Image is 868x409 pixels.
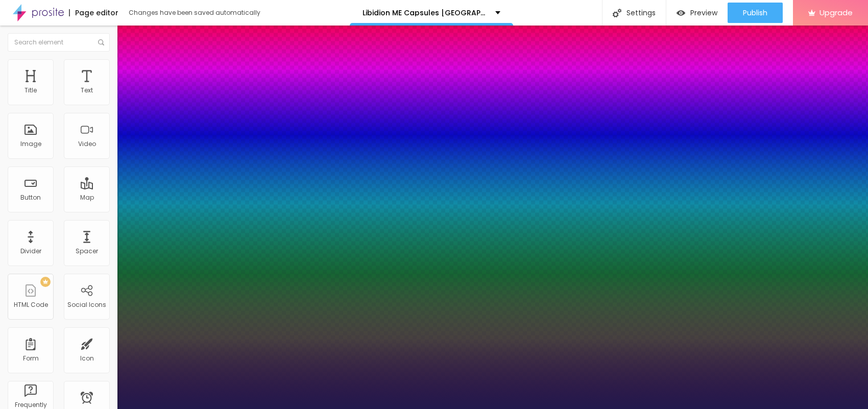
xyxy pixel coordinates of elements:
span: Preview [690,9,717,17]
p: Libidion ME Capsules [GEOGRAPHIC_DATA] [363,9,488,16]
div: Changes have been saved automatically [129,10,260,16]
div: Image [20,140,41,148]
div: Social Icons [67,301,106,308]
input: Search element [8,33,110,52]
div: Video [78,140,96,148]
div: Title [25,87,37,94]
div: Form [23,355,39,362]
div: Map [80,194,94,201]
div: Divider [20,248,41,255]
span: Publish [743,9,767,17]
img: Icone [613,9,621,17]
div: Page editor [69,9,118,16]
button: Preview [666,3,728,23]
img: view-1.svg [677,9,685,17]
div: Button [20,194,41,201]
div: HTML Code [14,301,48,308]
div: Spacer [76,248,98,255]
img: Icone [98,39,104,45]
span: Upgrade [819,8,853,17]
div: Icon [80,355,94,362]
button: Publish [728,3,783,23]
div: Text [81,87,93,94]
